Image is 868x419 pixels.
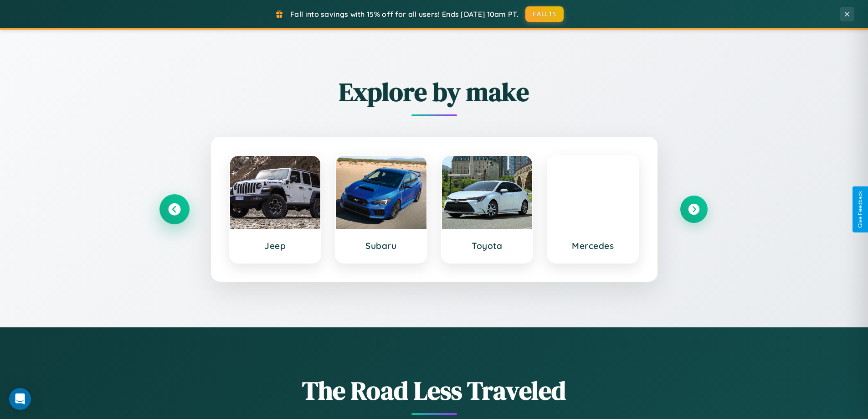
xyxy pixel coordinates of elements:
[161,74,708,109] h2: Explore by make
[857,191,863,228] div: Give Feedback
[525,6,564,22] button: FALL15
[161,373,708,408] h1: The Road Less Traveled
[451,240,524,251] h3: Toyota
[345,240,417,251] h3: Subaru
[290,10,519,19] span: Fall into savings with 15% off for all users! Ends [DATE] 10am PT.
[239,240,312,251] h3: Jeep
[9,388,31,410] div: Open Intercom Messenger
[557,240,629,251] h3: Mercedes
